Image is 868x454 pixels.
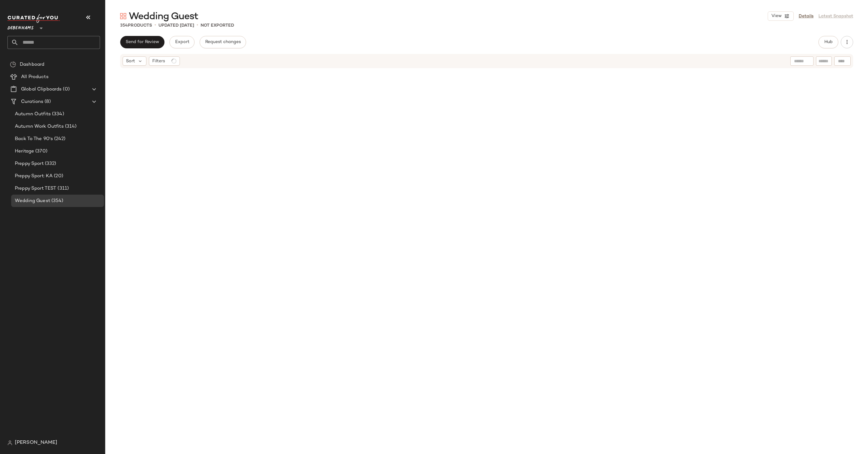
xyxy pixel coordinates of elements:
[169,36,194,48] button: Export
[64,123,77,130] span: (314)
[126,58,135,64] span: Sort
[120,22,152,29] div: Products
[15,185,56,192] span: Preppy Sport TEST
[53,135,65,143] span: (242)
[799,13,814,20] a: Details
[21,98,43,105] span: Curations
[15,160,44,167] span: Preppy Sport
[125,40,159,45] span: Send for Review
[15,123,64,130] span: Autumn Work Outfits
[53,173,63,180] span: (20)
[197,22,198,29] span: •
[15,148,34,155] span: Heritage
[120,23,128,28] span: 354
[7,440,12,445] img: svg%3e
[43,98,50,105] span: (8)
[15,111,51,118] span: Autumn Outfits
[62,86,69,93] span: (0)
[824,40,833,45] span: Hub
[200,36,246,48] button: Request changes
[15,197,50,205] span: Wedding Guest
[21,86,62,93] span: Global Clipboards
[205,40,241,45] span: Request changes
[15,135,53,143] span: Back To The 90's
[34,148,47,155] span: (370)
[771,14,782,19] span: View
[7,14,60,23] img: cfy_white_logo.C9jOOHJF.svg
[50,197,63,205] span: (354)
[15,439,57,447] span: [PERSON_NAME]
[44,160,56,167] span: (332)
[768,11,794,21] button: View
[152,58,165,64] span: Filters
[120,36,164,48] button: Send for Review
[120,13,126,19] img: svg%3e
[15,173,53,180] span: Preppy Sport: KA
[21,73,49,81] span: All Products
[175,40,189,45] span: Export
[7,21,34,32] span: Debenhams
[129,11,198,23] span: Wedding Guest
[20,61,44,68] span: Dashboard
[10,61,16,68] img: svg%3e
[201,22,234,29] p: Not Exported
[56,185,69,192] span: (311)
[154,22,156,29] span: •
[818,36,838,48] button: Hub
[158,22,194,29] p: updated [DATE]
[51,111,64,118] span: (334)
